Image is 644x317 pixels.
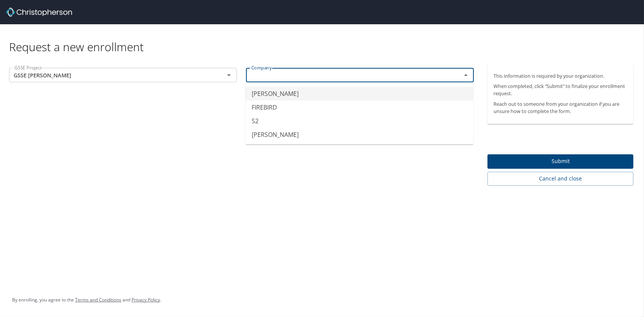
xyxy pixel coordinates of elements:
span: Cancel and close [494,174,627,184]
img: cbt logo [6,8,72,17]
button: Close [461,70,471,80]
div: By enrolling, you agree to the and . [12,290,161,309]
span: Submit [494,157,627,166]
li: S2 [246,114,473,128]
a: Privacy Policy [132,297,160,303]
p: Reach out to someone from your organization if you are unsure how to complete the form. [494,100,627,115]
li: [PERSON_NAME] [246,128,473,141]
li: [PERSON_NAME] [246,87,473,100]
div: Request a new enrollment [9,24,639,54]
button: Submit [487,154,633,169]
li: FIREBIRD [246,100,473,114]
button: Open [224,70,234,80]
button: Cancel and close [487,172,633,186]
p: This information is required by your organization. [494,72,627,80]
p: When completed, click “Submit” to finalize your enrollment request. [494,83,627,97]
a: Terms and Conditions [75,297,121,303]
